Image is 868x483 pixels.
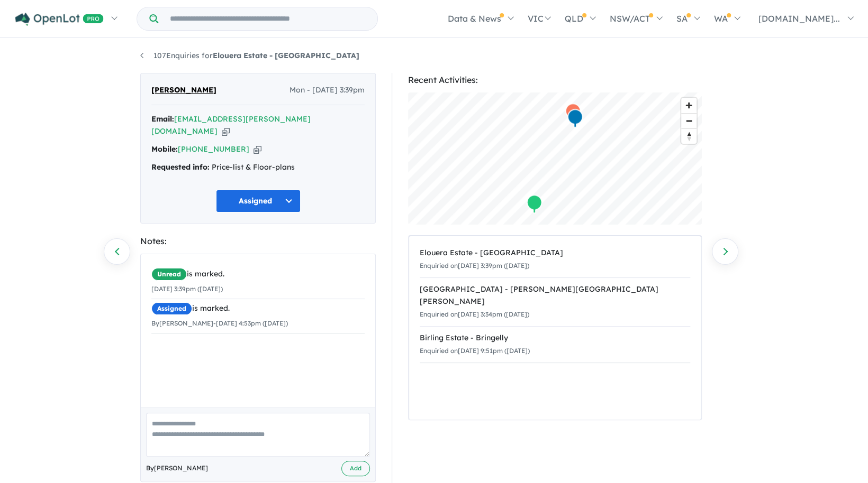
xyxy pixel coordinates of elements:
canvas: Map [408,92,702,225]
small: By [PERSON_NAME] - [DATE] 4:53pm ([DATE]) [151,319,288,327]
a: [GEOGRAPHIC_DATA] - [PERSON_NAME][GEOGRAPHIC_DATA][PERSON_NAME]Enquiried on[DATE] 3:34pm ([DATE]) [420,277,690,327]
button: Zoom in [681,98,697,113]
div: Map marker [527,194,542,214]
strong: Elouera Estate - [GEOGRAPHIC_DATA] [213,51,359,60]
div: Notes: [140,234,376,248]
div: is marked. [151,268,365,281]
button: Copy [254,144,261,155]
small: [DATE] 3:39pm ([DATE]) [151,285,223,293]
button: Zoom out [681,113,697,128]
span: Unread [151,268,187,281]
div: Map marker [565,103,581,123]
span: Mon - [DATE] 3:39pm [290,84,365,97]
span: Assigned [151,302,192,315]
span: By [PERSON_NAME] [146,463,208,473]
button: Reset bearing to north [681,128,697,144]
input: Try estate name, suburb, builder or developer [160,7,375,30]
a: [PHONE_NUMBER] [178,144,249,154]
nav: breadcrumb [140,50,728,62]
div: Recent Activities: [408,73,702,87]
small: Enquiried on [DATE] 3:34pm ([DATE]) [420,310,529,318]
a: Elouera Estate - [GEOGRAPHIC_DATA]Enquiried on[DATE] 3:39pm ([DATE]) [420,241,690,278]
div: is marked. [151,302,365,315]
button: Copy [222,126,230,137]
strong: Email: [151,114,174,124]
div: Elouera Estate - [GEOGRAPHIC_DATA] [420,247,690,259]
span: [DOMAIN_NAME]... [758,13,840,24]
button: Add [341,461,370,476]
span: Zoom out [681,114,697,128]
a: [EMAIL_ADDRESS][PERSON_NAME][DOMAIN_NAME] [151,114,311,136]
span: [PERSON_NAME] [151,84,216,97]
div: Birling Estate - Bringelly [420,332,690,345]
button: Assigned [216,190,301,212]
div: [GEOGRAPHIC_DATA] - [PERSON_NAME][GEOGRAPHIC_DATA][PERSON_NAME] [420,283,690,309]
span: Reset bearing to north [681,129,697,144]
a: 107Enquiries forElouera Estate - [GEOGRAPHIC_DATA] [140,51,359,60]
strong: Requested info: [151,162,210,172]
small: Enquiried on [DATE] 3:39pm ([DATE]) [420,262,529,270]
small: Enquiried on [DATE] 9:51pm ([DATE]) [420,347,530,355]
strong: Mobile: [151,144,178,154]
img: Openlot PRO Logo White [15,13,104,26]
a: Birling Estate - BringellyEnquiried on[DATE] 9:51pm ([DATE]) [420,326,690,363]
div: Price-list & Floor-plans [151,161,365,174]
div: Map marker [567,109,583,128]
